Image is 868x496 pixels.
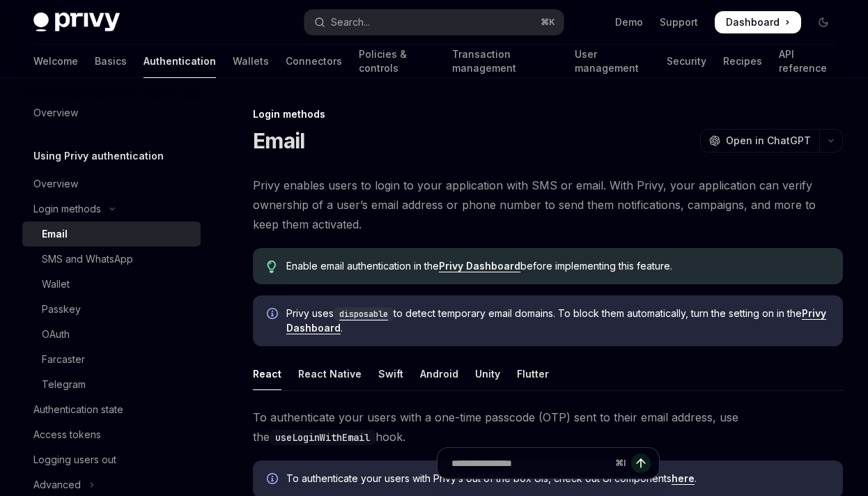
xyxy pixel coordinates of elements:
div: Passkey [42,301,81,318]
a: Support [660,15,698,29]
button: Toggle dark mode [812,11,835,33]
div: Overview [33,104,78,121]
div: Unity [475,357,500,390]
span: Enable email authentication in the before implementing this feature. [286,259,829,273]
a: Security [667,45,706,78]
div: Access tokens [33,426,101,443]
span: Dashboard [726,15,780,29]
code: useLoginWithEmail [270,430,375,445]
div: Search... [331,14,370,31]
div: Telegram [42,376,86,393]
img: dark logo [33,13,120,32]
a: Connectors [286,45,342,78]
a: User management [575,45,650,78]
a: Transaction management [452,45,558,78]
a: Authentication [144,45,216,78]
a: API reference [779,45,835,78]
div: Swift [378,357,403,390]
a: Wallet [22,272,201,297]
button: Open in ChatGPT [700,129,819,153]
svg: Info [267,308,281,322]
h1: Email [253,128,304,153]
button: Send message [631,454,651,473]
span: Open in ChatGPT [726,134,811,148]
code: disposable [334,307,394,321]
div: Login methods [33,201,101,217]
div: OAuth [42,326,70,343]
div: Email [42,226,68,242]
div: SMS and WhatsApp [42,251,133,268]
svg: Tip [267,261,277,273]
div: Login methods [253,107,843,121]
div: Flutter [517,357,549,390]
a: Policies & controls [359,45,435,78]
h5: Using Privy authentication [33,148,164,164]
a: Telegram [22,372,201,397]
a: Access tokens [22,422,201,447]
a: Email [22,222,201,247]
a: OAuth [22,322,201,347]
button: Open search [304,10,564,35]
a: disposable [334,307,394,319]
a: Dashboard [715,11,801,33]
div: React [253,357,281,390]
div: React Native [298,357,362,390]
a: Wallets [233,45,269,78]
button: Toggle Login methods section [22,196,201,222]
div: Authentication state [33,401,123,418]
a: Overview [22,100,201,125]
span: Privy uses to detect temporary email domains. To block them automatically, turn the setting on in... [286,307,829,335]
a: Welcome [33,45,78,78]
input: Ask a question... [451,448,610,479]
div: Overview [33,176,78,192]
a: Recipes [723,45,762,78]
a: Authentication state [22,397,201,422]
div: Farcaster [42,351,85,368]
a: SMS and WhatsApp [22,247,201,272]
a: Farcaster [22,347,201,372]
a: Privy Dashboard [439,260,520,272]
a: Logging users out [22,447,201,472]
div: Android [420,357,458,390]
a: Basics [95,45,127,78]
div: Logging users out [33,451,116,468]
div: Advanced [33,476,81,493]
a: Overview [22,171,201,196]
span: To authenticate your users with a one-time passcode (OTP) sent to their email address, use the hook. [253,408,843,447]
div: Wallet [42,276,70,293]
a: Passkey [22,297,201,322]
a: Demo [615,15,643,29]
span: Privy enables users to login to your application with SMS or email. With Privy, your application ... [253,176,843,234]
span: ⌘ K [541,17,555,28]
